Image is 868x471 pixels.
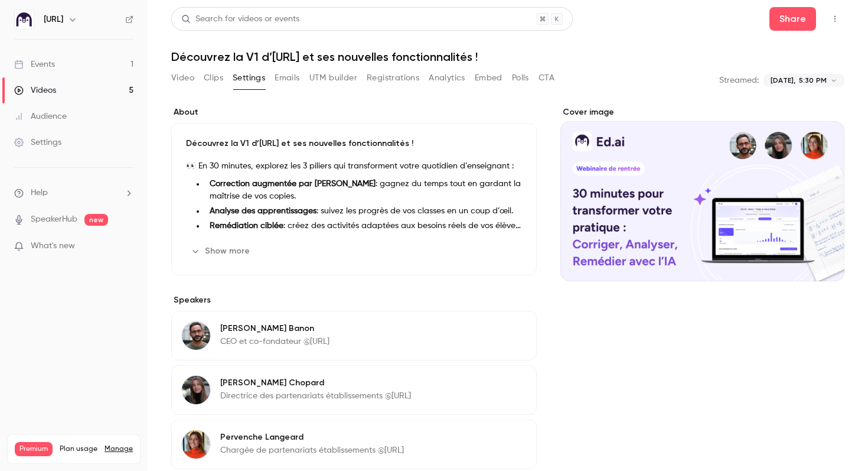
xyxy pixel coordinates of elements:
[429,69,465,87] button: Analytics
[31,187,48,199] span: Help
[210,222,283,230] strong: Remédiation ciblée
[15,10,34,29] img: Ed.ai
[205,178,522,203] li: : gagnez du temps tout en gardant la maîtrise de vos copies.
[275,69,299,87] button: Emails
[186,159,522,173] p: 👀 En 30 minutes, explorez les 3 piliers qui transforment votre quotidien d’enseignant :
[210,180,376,188] strong: Correction augmentée par [PERSON_NAME]
[769,7,816,31] button: Share
[560,106,844,118] label: Cover image
[171,106,537,118] label: About
[204,69,223,87] button: Clips
[14,187,133,199] li: help-dropdown-opener
[84,214,108,226] span: new
[719,74,759,86] p: Streamed:
[220,377,411,389] p: [PERSON_NAME] Chopard
[31,213,77,226] a: SpeakerHub
[181,13,299,25] div: Search for videos or events
[367,69,419,87] button: Registrations
[186,242,257,261] button: Show more
[560,106,844,281] section: Cover image
[60,444,97,454] span: Plan usage
[171,294,537,306] label: Speakers
[220,431,404,443] p: Pervenche Langeard
[205,220,522,232] li: : créez des activités adaptées aux besoins réels de vos élèves.
[171,69,194,87] button: Video
[14,85,56,96] div: Videos
[799,75,827,86] span: 5:30 PM
[171,420,537,469] div: Pervenche LangeardPervenche LangeardChargée de partenariats établissements @[URL]
[233,69,265,87] button: Settings
[14,59,55,70] div: Events
[105,444,133,454] a: Manage
[539,69,554,87] button: CTA
[14,111,67,122] div: Audience
[15,442,53,456] span: Premium
[171,311,537,360] div: Jonathan Banon[PERSON_NAME] BanonCEO et co-fondateur @[URL]
[171,50,844,64] h1: Découvrez la V1 d’[URL] et ses nouvelles fonctionnalités !
[220,336,329,347] p: CEO et co-fondateur @[URL]
[771,75,795,86] span: [DATE],
[220,323,329,334] p: [PERSON_NAME] Banon
[182,321,210,350] img: Jonathan Banon
[309,69,357,87] button: UTM builder
[205,205,522,217] li: : suivez les progrès de vos classes en un coup d’œil.
[210,207,316,215] strong: Analyse des apprentissages
[44,14,63,25] h6: [URL]
[220,390,411,402] p: Directrice des partenariats établissements @[URL]
[475,69,502,87] button: Embed
[512,69,529,87] button: Polls
[171,365,537,415] div: Alison Chopard[PERSON_NAME] ChopardDirectrice des partenariats établissements @[URL]
[186,138,522,150] p: Découvrez la V1 d’[URL] et ses nouvelles fonctionnalités !
[220,444,404,456] p: Chargée de partenariats établissements @[URL]
[182,376,210,404] img: Alison Chopard
[182,430,210,459] img: Pervenche Langeard
[31,240,75,252] span: What's new
[14,137,61,148] div: Settings
[825,9,844,28] button: Top Bar Actions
